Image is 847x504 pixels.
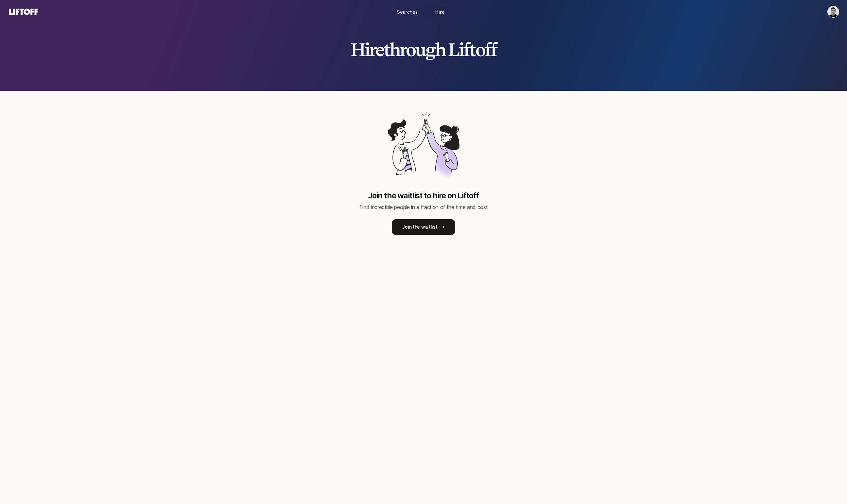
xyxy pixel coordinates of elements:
[423,6,456,18] a: Hire
[391,6,423,18] a: Searches
[368,191,479,200] p: Join the waitlist to hire on Liftoff
[392,219,455,235] a: Join the waitlist
[435,8,445,15] span: Hire
[351,40,496,59] h2: Hire
[397,8,418,15] span: Searches
[359,203,488,211] p: Find incredible people in a fraction of the time and cost
[827,6,839,18] button: Muharrem Senyil
[384,39,496,61] span: through Liftoff
[828,6,839,17] img: Muharrem Senyil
